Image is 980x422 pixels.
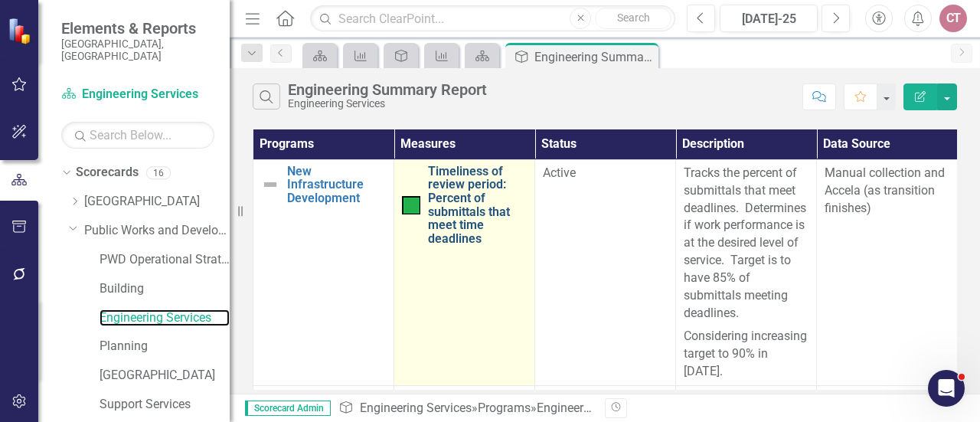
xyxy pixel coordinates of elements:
span: Search [617,11,650,24]
td: Double-Click to Edit [676,159,817,385]
a: Planning [100,338,230,355]
p: Tracks the percent of submittals that meet deadlines. Determines if work performance is at the de... [684,165,808,325]
input: Search Below... [61,122,214,149]
p: Manual collection and Accela (as transition finishes) [825,165,949,218]
button: CT [939,5,967,32]
button: [DATE]-25 [720,5,818,32]
a: Building [100,280,230,298]
img: ClearPoint Strategy [8,18,34,44]
a: Public Works and Development [84,222,230,240]
img: On Target [402,196,420,214]
span: Scorecard Admin [245,401,331,416]
div: 16 [146,166,171,179]
img: Not Defined [261,175,279,194]
div: Engineering Summary Report [288,81,487,98]
a: Engineering Services [360,401,472,415]
a: Engineering Services [100,309,230,327]
input: Search ClearPoint... [310,5,675,32]
a: [GEOGRAPHIC_DATA] [100,367,230,384]
a: New Infrastructure Development [287,165,386,205]
p: Active [543,165,668,182]
div: Engineering Summary Report [534,47,655,67]
div: » » [338,400,593,417]
button: Search [595,8,671,29]
td: Double-Click to Edit Right Click for Context Menu [253,159,394,385]
div: [DATE]-25 [725,10,812,28]
a: Support Services [100,396,230,414]
div: Engineering Summary Report [537,401,694,415]
td: Double-Click to Edit [535,159,676,385]
a: Timeliness of review period: Percent of submittals that meet time deadlines [428,165,527,246]
a: [GEOGRAPHIC_DATA] [84,193,230,211]
div: Engineering Services [288,98,487,110]
iframe: Intercom live chat [928,370,965,407]
td: Double-Click to Edit Right Click for Context Menu [394,159,535,385]
small: [GEOGRAPHIC_DATA], [GEOGRAPHIC_DATA] [61,38,214,63]
a: PWD Operational Strategy [100,251,230,269]
td: Double-Click to Edit [817,159,958,385]
span: Elements & Reports [61,19,214,38]
a: Engineering Services [61,86,214,103]
p: Considering increasing target to 90% in [DATE]. [684,325,808,381]
a: Programs [478,401,531,415]
a: Scorecards [76,164,139,182]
